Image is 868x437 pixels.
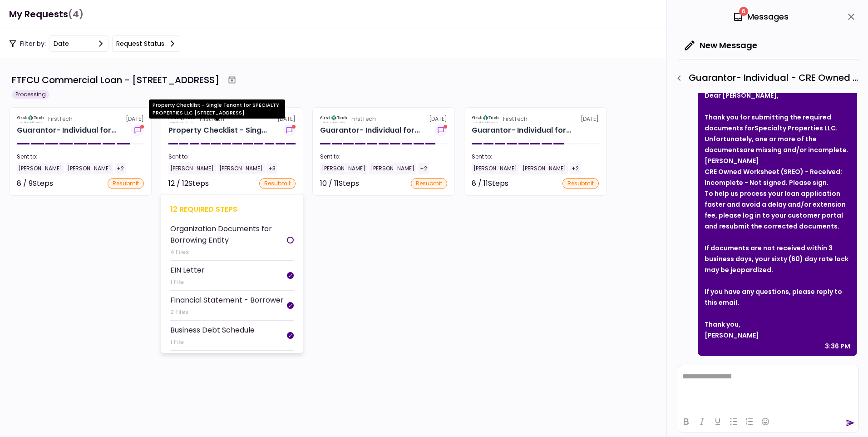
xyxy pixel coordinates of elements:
button: Italic [694,415,710,428]
div: [PERSON_NAME] [521,163,568,174]
div: Sent to: [168,153,296,161]
iframe: Rich Text Area [678,365,858,411]
div: 8 / 11 Steps [472,178,508,189]
div: Thank you, [705,319,850,330]
button: Request status [112,35,180,52]
div: Financial Statement - Borrower [170,294,284,306]
div: 12 required steps [170,204,294,215]
div: +2 [418,163,429,174]
div: Messages [733,10,789,24]
div: 3:36 PM [825,341,850,352]
span: (4) [68,5,84,24]
div: Guarantor- Individual for SPECIALTY PROPERTIES LLC Jim Price [472,125,572,136]
div: Dear [PERSON_NAME], [705,90,850,101]
div: 4 Files [170,248,287,257]
div: 12 / 12 Steps [168,178,209,189]
button: Numbered list [742,415,757,428]
div: FirstTech [48,115,73,123]
div: Business Debt Schedule [170,324,255,336]
span: 6 [739,7,748,16]
div: [PERSON_NAME] [217,163,265,174]
div: Sent to: [320,153,447,161]
button: show-messages [283,125,296,136]
button: Bold [678,415,694,428]
button: Bullet list [726,415,741,428]
div: Sent to: [17,153,144,161]
img: Partner logo [17,115,44,123]
button: show-messages [131,125,144,136]
img: Partner logo [320,115,348,123]
div: EIN Letter [170,264,205,276]
div: Guarantor- Individual - CRE Owned Worksheet [671,70,859,86]
strong: are missing and/or incomplete [743,145,847,154]
div: Sent to: [472,153,599,161]
button: Archive workflow [224,72,240,88]
div: [PERSON_NAME] [472,163,519,174]
div: 8 / 9 Steps [17,178,53,189]
button: Emojis [758,415,773,428]
div: resubmit [411,178,447,189]
div: 10 / 11 Steps [320,178,359,189]
div: resubmit [259,178,296,189]
button: New Message [678,34,764,57]
div: date [54,39,69,49]
div: [DATE] [17,115,144,123]
strong: Unfortunately, one or more of the documents [705,134,817,154]
div: FirstTech [351,115,376,123]
button: close [843,9,859,25]
div: Organization Documents for Borrowing Entity [170,223,287,246]
div: Filter by: [9,35,180,52]
div: [DATE] [472,115,599,123]
div: Property Checklist - Single Tenant for SPECIALTY PROPERTIES LLC [STREET_ADDRESS] [149,99,285,119]
div: [PERSON_NAME] [66,163,113,174]
div: . [705,134,850,155]
div: resubmit [562,178,599,189]
strong: Specialty Properties LLC [755,124,836,133]
div: +2 [570,163,581,174]
div: [PERSON_NAME] [705,330,850,341]
div: [PERSON_NAME] [17,163,64,174]
div: Guarantor- Individual for SPECIALTY PROPERTIES LLC Charles Eldredge [17,125,117,136]
button: show-messages [434,125,447,136]
div: +2 [115,163,126,174]
h1: My Requests [9,5,84,24]
div: FTFCU Commercial Loan - [STREET_ADDRESS] [12,73,219,87]
div: Thank you for submitting the required documents for . [705,112,850,134]
div: [PERSON_NAME] [168,163,216,174]
div: If you have any questions, please reply to this email. [705,286,850,308]
button: send [846,418,855,427]
img: Partner logo [472,115,499,123]
div: resubmit [108,178,144,189]
div: FirstTech [503,115,528,123]
div: 1 File [170,338,255,347]
div: [PERSON_NAME] [320,163,367,174]
strong: [PERSON_NAME] [705,156,759,165]
strong: CRE Owned Worksheet (SREO) - Received; Incomplete - Not signed. Please sign. [705,167,842,187]
div: 2 Files [170,308,284,317]
div: Processing [12,90,49,99]
div: To help us process your loan application faster and avoid a delay and/or extension fee, please lo... [705,188,850,232]
button: date [49,35,108,52]
div: Property Checklist - Single Tenant for SPECIALTY PROPERTIES LLC 1151-B Hospital Wy, Pocatello, ID [168,125,267,136]
div: Guarantor- Individual for SPECIALTY PROPERTIES LLC Scot Halladay [320,125,420,136]
div: +3 [266,163,277,174]
div: [DATE] [320,115,447,123]
div: 1 File [170,278,205,287]
button: Underline [710,415,725,428]
div: If documents are not received within 3 business days, your sixty (60) day rate lock may be jeopar... [705,243,850,275]
div: [PERSON_NAME] [369,163,416,174]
